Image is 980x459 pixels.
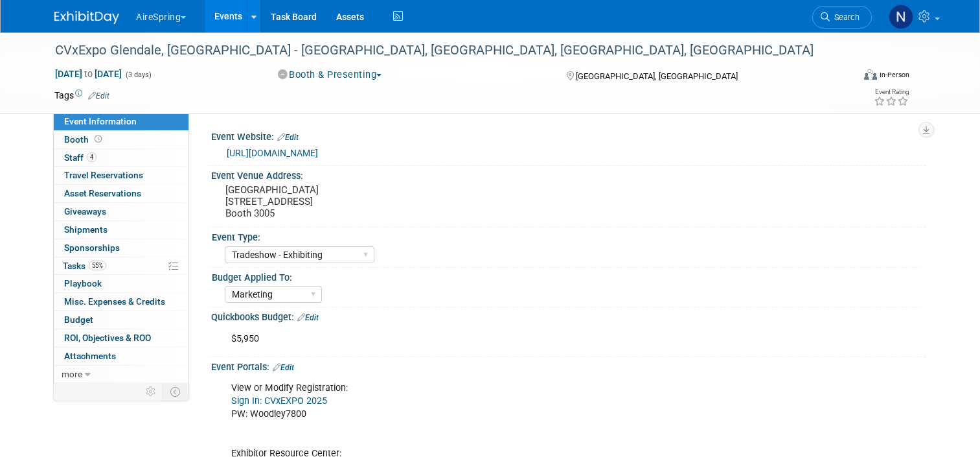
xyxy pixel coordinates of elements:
a: Giveaways [54,203,188,220]
button: Booth & Presenting [273,68,387,82]
a: Sign In: CVxEXPO 2025 [231,395,327,406]
div: Event Venue Address: [211,166,926,182]
a: Booth [54,131,188,148]
span: Attachments [64,351,116,361]
span: Booth not reserved yet [92,134,104,144]
span: 55% [89,261,106,270]
div: In-Person [879,70,909,80]
div: $5,950 [222,326,787,352]
span: Staff [64,152,97,163]
div: Event Portals: [211,357,926,374]
a: Edit [88,91,109,100]
img: Natalie Pyron [889,5,913,29]
a: Attachments [54,347,188,365]
span: Playbook [64,278,102,288]
span: Event Information [64,116,137,126]
span: Booth [64,134,104,145]
span: Giveaways [64,206,106,217]
a: ROI, Objectives & ROO [54,329,188,347]
a: Sponsorships [54,239,188,257]
a: Edit [277,133,299,142]
a: Edit [273,363,294,372]
span: Shipments [64,224,108,235]
div: CVxExpo Glendale, [GEOGRAPHIC_DATA] - [GEOGRAPHIC_DATA], [GEOGRAPHIC_DATA], [GEOGRAPHIC_DATA], [G... [51,39,837,62]
img: ExhibitDay [54,11,119,24]
pre: [GEOGRAPHIC_DATA] [STREET_ADDRESS] Booth 3005 [225,184,495,219]
span: Travel Reservations [64,170,143,180]
div: Event Website: [211,127,926,144]
a: Shipments [54,221,188,239]
a: Budget [54,311,188,329]
span: more [62,369,82,379]
span: (3 days) [124,71,152,79]
span: [GEOGRAPHIC_DATA], [GEOGRAPHIC_DATA] [576,71,738,81]
span: [DATE] [DATE] [54,68,122,80]
div: Event Type: [212,228,920,244]
a: Event Information [54,113,188,130]
span: Search [830,12,860,22]
a: Misc. Expenses & Credits [54,293,188,311]
div: Budget Applied To: [212,268,920,284]
a: Asset Reservations [54,185,188,202]
a: Tasks55% [54,257,188,275]
a: Travel Reservations [54,167,188,184]
span: Asset Reservations [64,188,141,198]
span: Sponsorships [64,242,120,253]
span: Tasks [63,261,106,271]
td: Toggle Event Tabs [163,383,189,400]
span: 4 [87,152,97,162]
span: Misc. Expenses & Credits [64,296,165,307]
span: ROI, Objectives & ROO [64,333,151,343]
div: Event Format [783,67,909,87]
img: Format-Inperson.png [864,69,877,80]
a: Search [812,6,872,29]
td: Personalize Event Tab Strip [140,383,163,400]
a: Playbook [54,275,188,292]
a: Edit [297,313,319,322]
td: Tags [54,89,109,102]
span: Budget [64,314,93,325]
a: more [54,366,188,383]
span: to [82,69,95,79]
a: [URL][DOMAIN_NAME] [227,148,318,158]
a: Staff4 [54,149,188,167]
div: Event Rating [874,89,909,95]
div: Quickbooks Budget: [211,307,926,324]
